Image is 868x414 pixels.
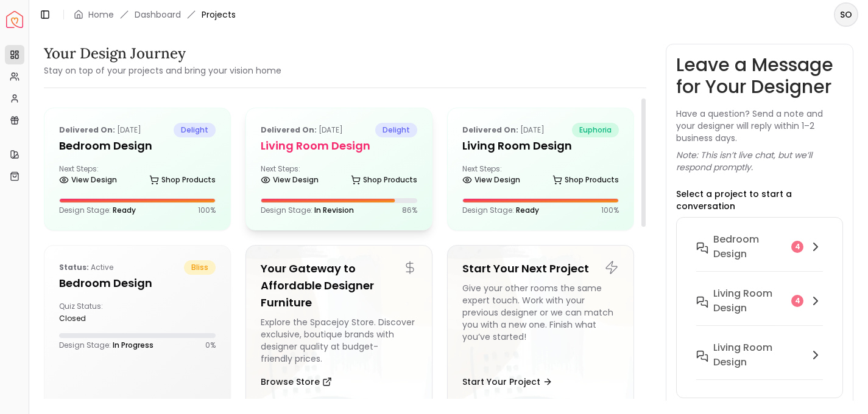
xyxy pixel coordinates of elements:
[686,336,833,390] button: Living Room Design
[174,123,216,137] span: delight
[6,11,23,28] img: Spacejoy Logo
[202,9,236,21] span: Projects
[791,295,803,307] div: 4
[686,227,833,281] button: Bedroom design4
[205,340,216,350] p: 0 %
[59,123,141,137] p: [DATE]
[314,205,354,215] span: In Revision
[462,125,518,135] b: Delivered on:
[44,44,281,63] h3: Your Design Journey
[59,137,216,154] h5: Bedroom design
[261,316,417,365] div: Explore the Spacejoy Store. Discover exclusive, boutique brands with designer quality at budget-f...
[198,205,216,215] p: 100 %
[791,241,803,253] div: 4
[713,232,786,261] h6: Bedroom design
[462,137,619,154] h5: Living Room Design
[59,164,216,188] div: Next Steps:
[59,302,132,323] div: Quiz Status:
[601,205,619,215] p: 100 %
[59,260,113,275] p: active
[834,2,858,27] button: SO
[676,149,843,173] p: Note: This isn’t live chat, but we’ll respond promptly.
[59,125,115,135] b: Delivered on:
[113,205,136,215] span: Ready
[261,260,417,311] h5: Your Gateway to Affordable Designer Furniture
[6,11,23,28] a: Spacejoy
[351,171,417,188] a: Shop Products
[447,245,634,409] a: Start Your Next ProjectGive your other rooms the same expert touch. Work with your previous desig...
[261,205,354,215] p: Design Stage:
[462,164,619,188] div: Next Steps:
[462,260,619,277] h5: Start Your Next Project
[113,340,153,350] span: In Progress
[261,125,317,135] b: Delivered on:
[516,205,539,215] span: Ready
[261,171,319,188] a: View Design
[59,262,89,272] b: Status:
[676,108,843,144] p: Have a question? Send a note and your designer will reply within 1–2 business days.
[59,340,153,350] p: Design Stage:
[552,171,619,188] a: Shop Products
[835,4,857,26] span: SO
[261,123,343,137] p: [DATE]
[184,260,216,275] span: bliss
[261,164,417,188] div: Next Steps:
[59,205,136,215] p: Design Stage:
[74,9,236,21] nav: breadcrumb
[44,64,281,77] small: Stay on top of your projects and bring your vision home
[375,123,417,137] span: delight
[572,123,619,137] span: euphoria
[676,54,843,98] h3: Leave a Message for Your Designer
[462,370,552,394] button: Start Your Project
[59,314,132,323] div: closed
[713,286,786,316] h6: Living Room design
[59,171,117,188] a: View Design
[261,370,332,394] button: Browse Store
[88,9,114,21] a: Home
[245,245,432,409] a: Your Gateway to Affordable Designer FurnitureExplore the Spacejoy Store. Discover exclusive, bout...
[135,9,181,21] a: Dashboard
[462,123,545,137] p: [DATE]
[462,205,539,215] p: Design Stage:
[402,205,417,215] p: 86 %
[713,340,803,370] h6: Living Room Design
[462,171,520,188] a: View Design
[686,281,833,336] button: Living Room design4
[462,282,619,365] div: Give your other rooms the same expert touch. Work with your previous designer or we can match you...
[261,137,417,154] h5: Living Room design
[59,275,216,292] h5: Bedroom Design
[149,171,216,188] a: Shop Products
[676,188,843,212] p: Select a project to start a conversation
